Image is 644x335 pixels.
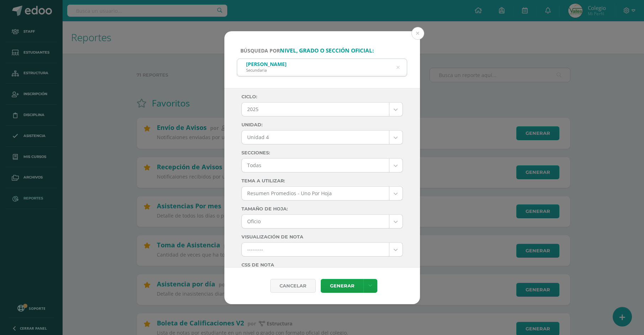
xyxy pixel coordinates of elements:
[247,187,384,200] span: Resumen Promedios - Uno Por Hoja
[247,131,384,144] span: Unidad 4
[242,103,403,116] a: 2025
[241,262,403,268] label: CSS de Nota
[241,122,403,127] label: Unidad:
[242,159,403,172] a: Todas
[242,243,403,256] a: ---------
[241,150,403,155] label: Secciones:
[241,206,403,212] label: Tamaño de hoja:
[241,94,403,99] label: Ciclo:
[411,27,424,40] button: Close (Esc)
[241,178,403,183] label: Tema a Utilizar:
[246,67,287,73] div: Secundaria
[280,47,374,54] strong: nivel, grado o sección oficial:
[321,279,363,293] a: Generar
[247,243,384,256] span: ---------
[242,187,403,200] a: Resumen Promedios - Uno Por Hoja
[247,159,384,172] span: Todas
[242,131,403,144] a: Unidad 4
[246,61,287,67] div: [PERSON_NAME]
[237,59,407,76] input: ej. Primero primaria, etc.
[241,234,403,240] label: Visualización de Nota
[247,103,384,116] span: 2025
[247,215,384,228] span: Oficio
[270,279,316,293] div: Cancelar
[240,47,374,54] span: Búsqueda por
[242,215,403,228] a: Oficio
